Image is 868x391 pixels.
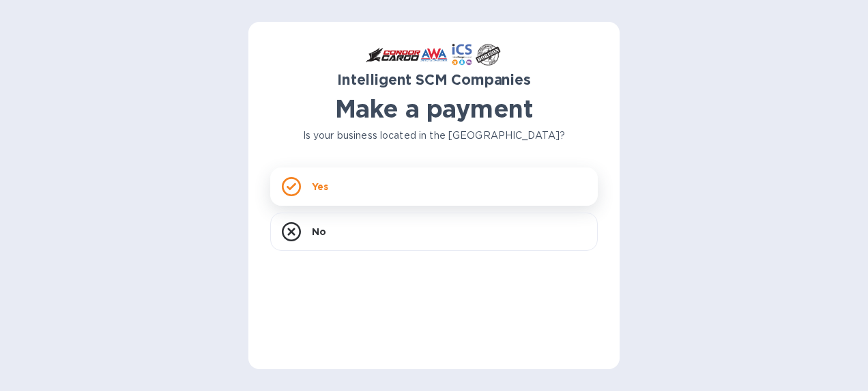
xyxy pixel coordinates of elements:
p: No [312,225,326,239]
p: Yes [312,180,328,193]
p: Is your business located in the [GEOGRAPHIC_DATA]? [270,129,598,143]
h1: Make a payment [270,94,598,123]
b: Intelligent SCM Companies [337,71,531,88]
